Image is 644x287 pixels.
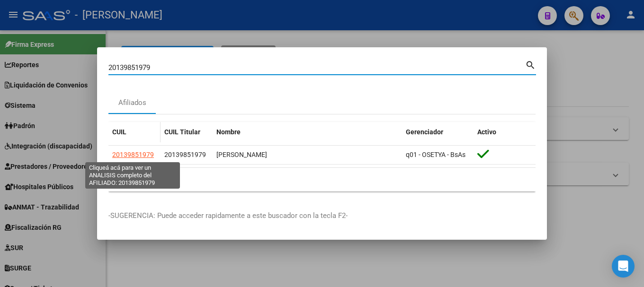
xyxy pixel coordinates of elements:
datatable-header-cell: CUIL [108,122,161,142]
datatable-header-cell: Activo [474,122,536,142]
datatable-header-cell: CUIL Titular [161,122,213,142]
span: Activo [477,128,496,136]
span: 20139851979 [164,151,206,158]
datatable-header-cell: Nombre [213,122,402,142]
div: Afiliados [118,97,146,108]
div: Open Intercom Messenger [612,255,635,278]
span: 20139851979 [112,151,154,158]
datatable-header-cell: Gerenciador [402,122,474,142]
span: q01 - OSETYA - BsAs [406,151,465,158]
span: CUIL Titular [164,128,200,136]
div: 1 total [108,168,536,191]
span: CUIL [112,128,126,136]
div: [PERSON_NAME] [216,149,398,160]
span: Gerenciador [406,128,443,136]
p: -SUGERENCIA: Puede acceder rapidamente a este buscador con la tecla F2- [108,210,536,221]
mat-icon: search [525,59,536,70]
span: Nombre [216,128,241,136]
